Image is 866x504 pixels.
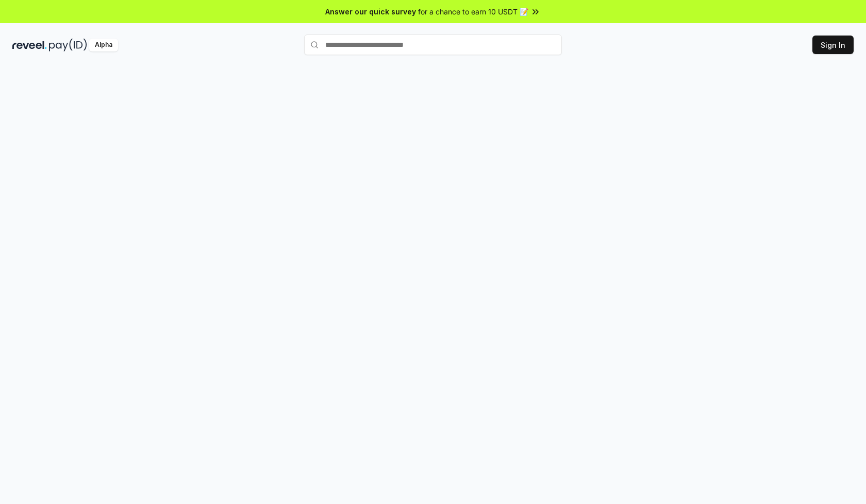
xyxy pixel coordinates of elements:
[89,39,118,51] div: Alpha
[12,39,47,51] img: reveel_dark
[325,6,416,17] span: Answer our quick survey
[49,39,87,51] img: pay_id
[812,36,854,54] button: Sign In
[418,6,528,17] span: for a chance to earn 10 USDT 📝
